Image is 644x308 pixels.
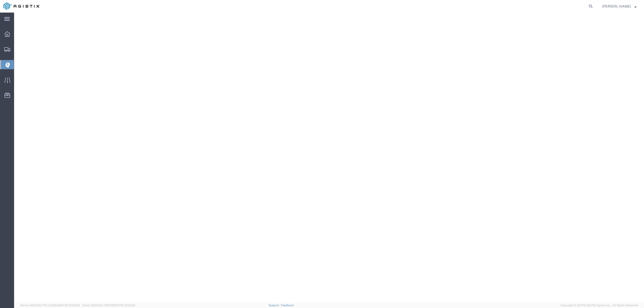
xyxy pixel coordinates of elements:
span: [DATE] 12:29:29 [59,304,80,307]
span: Client: 2025.16.0-1592391 [82,304,135,307]
img: logo [4,3,39,10]
button: [PERSON_NAME] [602,3,637,9]
span: Server: 2025.16.0-1ffcc23b9e2 [20,304,80,307]
span: [DATE] 12:25:34 [115,304,135,307]
a: Feedback [281,304,294,307]
span: Copyright © [DATE]-[DATE] Agistix Inc., All Rights Reserved [560,303,638,307]
span: Lorretta Ayala [602,4,631,9]
a: Support [269,304,281,307]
